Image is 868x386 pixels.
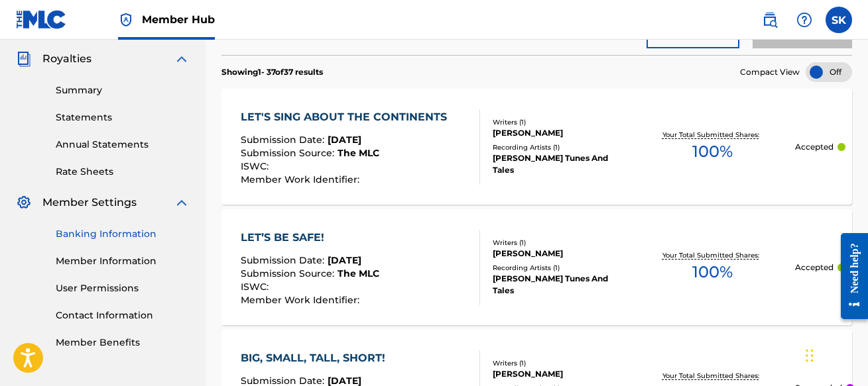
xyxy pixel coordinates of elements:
div: Writers ( 1 ) [493,117,630,127]
a: Statements [56,111,190,124]
div: BIG, SMALL, TALL, SHORT! [241,350,392,366]
span: Submission Date : [241,254,328,266]
img: help [796,12,812,28]
img: search [762,12,778,28]
a: Public Search [757,7,783,33]
img: Top Rightsholder [118,12,134,28]
a: Rate Sheets [56,165,190,179]
a: Contact Information [56,309,190,322]
div: Writers ( 1 ) [493,358,630,368]
span: Submission Date : [241,134,328,146]
div: LET'S SING ABOUT THE CONTINENTS [241,109,454,125]
p: Your Total Submitted Shares: [662,250,763,260]
div: Help [791,7,818,33]
iframe: Resource Center [831,223,868,330]
span: 100 % [692,260,733,284]
img: Member Settings [16,195,32,211]
img: expand [174,195,190,211]
span: [DATE] [328,134,361,146]
div: User Menu [826,7,852,33]
a: Banking Information [56,227,190,241]
img: expand [174,51,190,67]
span: Submission Source : [241,267,338,279]
div: [PERSON_NAME] [493,127,630,139]
span: 100 % [692,140,733,164]
span: The MLC [338,147,379,159]
span: Member Work Identifier : [241,173,363,185]
div: LET’S BE SAFE! [241,230,379,246]
a: Summary [56,83,190,97]
iframe: Chat Widget [802,322,868,386]
img: MLC Logo [16,10,67,29]
a: LET'S SING ABOUT THE CONTINENTSSubmission Date:[DATE]Submission Source:The MLCISWC:Member Work Id... [221,89,852,205]
a: Member Benefits [56,336,190,350]
span: The MLC [338,267,379,279]
a: Member Information [56,254,190,268]
a: User Permissions [56,281,190,295]
div: [PERSON_NAME] Tunes And Tales [493,152,630,176]
a: LET’S BE SAFE!Submission Date:[DATE]Submission Source:The MLCISWC:Member Work Identifier:Writers ... [221,209,852,325]
div: [PERSON_NAME] Tunes And Tales [493,273,630,297]
span: Member Work Identifier : [241,294,363,306]
p: Accepted [795,262,834,273]
span: Royalties [42,51,92,67]
span: Compact View [740,66,800,78]
span: Member Settings [42,195,137,211]
span: ISWC : [241,160,272,172]
div: [PERSON_NAME] [493,368,630,380]
div: Recording Artists ( 1 ) [493,142,630,152]
p: Showing 1 - 37 of 37 results [221,66,323,78]
span: Submission Source : [241,147,338,159]
p: Your Total Submitted Shares: [662,371,763,381]
div: [PERSON_NAME] [493,248,630,260]
div: Writers ( 1 ) [493,238,630,248]
div: Recording Artists ( 1 ) [493,263,630,273]
p: Your Total Submitted Shares: [662,130,763,140]
div: Drag [806,336,814,375]
p: Accepted [795,141,834,153]
img: Royalties [16,51,32,67]
a: Annual Statements [56,138,190,152]
span: ISWC : [241,281,272,293]
span: [DATE] [328,254,361,266]
span: Member Hub [142,12,215,27]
